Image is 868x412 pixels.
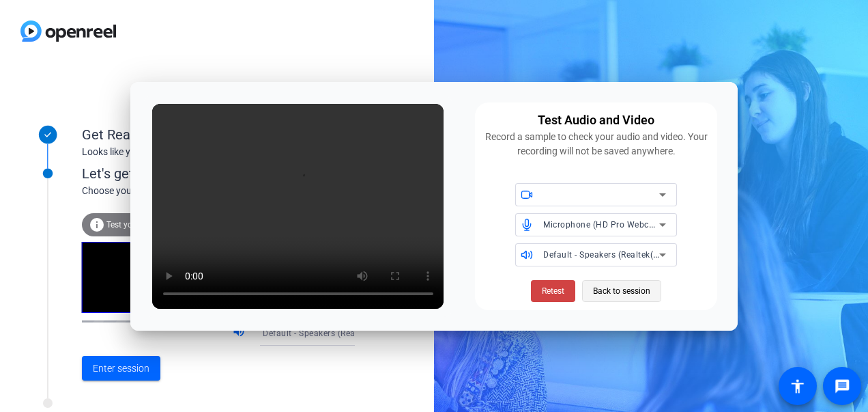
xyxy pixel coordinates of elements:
div: Looks like you've been invited to join [82,145,355,159]
span: Back to session [593,278,650,304]
button: Back to session [582,280,661,302]
div: Choose your settings [82,184,383,198]
button: Retest [531,280,575,302]
mat-icon: volume_up [232,325,248,341]
div: Test Audio and Video [538,111,654,130]
mat-icon: message [834,378,850,394]
span: Microphone (HD Pro Webcam C920) (046d:082d) [543,219,740,230]
span: Test your audio and video [106,220,201,230]
span: Retest [542,285,564,297]
mat-icon: accessibility [790,378,806,394]
div: Let's get connected. [82,163,383,184]
span: Default - Speakers (Realtek(R) Audio) [263,327,410,338]
mat-icon: info [89,217,105,233]
span: Enter session [93,361,149,376]
div: Record a sample to check your audio and video. Your recording will not be saved anywhere. [483,130,709,159]
div: Get Ready! [82,124,355,145]
span: Default - Speakers (Realtek(R) Audio) [543,249,691,260]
